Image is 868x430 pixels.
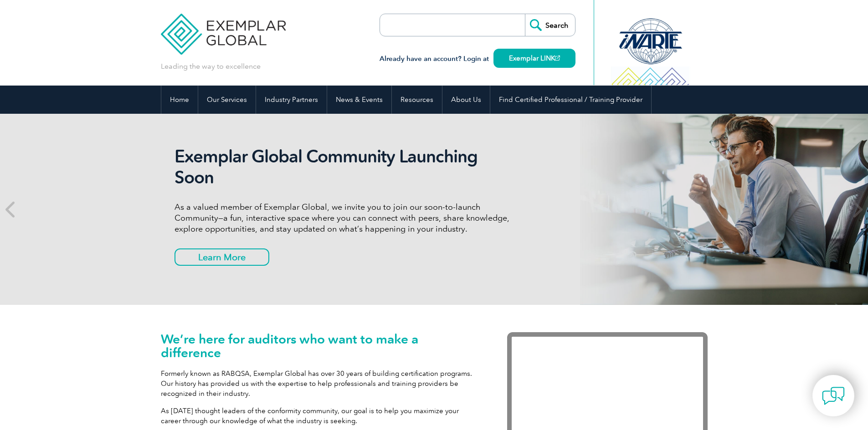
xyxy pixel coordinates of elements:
a: Home [161,86,198,114]
img: contact-chat.png [822,384,845,407]
a: Exemplar LINK [493,49,575,68]
h2: Exemplar Global Community Launching Soon [175,146,516,188]
p: As [DATE] thought leaders of the conformity community, our goal is to help you maximize your care... [161,406,480,426]
h1: We’re here for auditors who want to make a difference [161,332,480,359]
h3: Already have an account? Login at [380,53,575,65]
a: Resources [392,86,442,114]
a: News & Events [327,86,391,114]
p: Leading the way to excellence [161,61,261,71]
img: open_square.png [555,56,560,61]
a: About Us [442,86,490,114]
input: Search [525,14,575,36]
p: As a valued member of Exemplar Global, we invite you to join our soon-to-launch Community—a fun, ... [175,202,516,234]
a: Find Certified Professional / Training Provider [490,86,651,114]
p: Formerly known as RABQSA, Exemplar Global has over 30 years of building certification programs. O... [161,369,480,399]
a: Our Services [198,86,256,114]
a: Learn More [175,248,269,266]
a: Industry Partners [256,86,327,114]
